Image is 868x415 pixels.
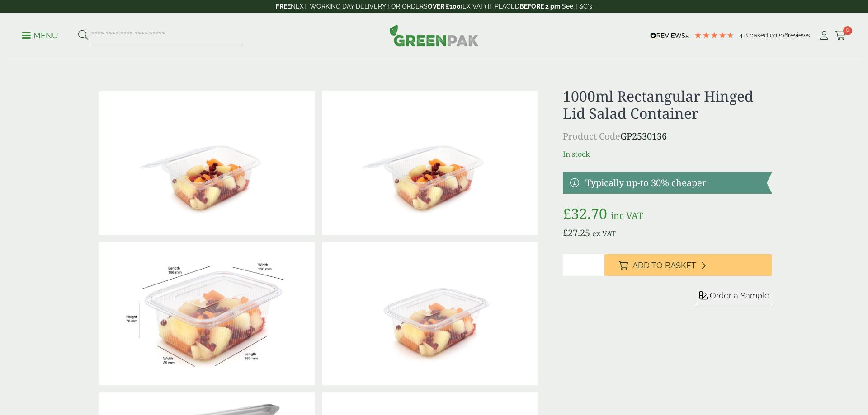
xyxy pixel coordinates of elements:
[632,261,696,270] span: Add to Basket
[835,31,846,40] i: Cart
[563,204,607,223] bdi: 32.70
[563,88,772,122] h1: 1000ml Rectangular Hinged Lid Salad Container
[563,204,571,223] span: £
[563,227,568,239] span: £
[710,291,769,300] span: Order a Sample
[563,149,772,159] p: In stock
[276,3,291,10] strong: FREE
[562,3,592,10] a: See T&C's
[322,91,537,235] img: 1000ml Rectangle Hinged Salad Container Open.jpg
[563,130,620,142] span: Product Code
[389,24,479,46] img: GreenPak Supplies
[788,32,810,39] span: reviews
[694,31,735,39] div: 4.79 Stars
[604,254,772,276] button: Add to Basket
[519,3,560,10] strong: BEFORE 2 pm
[99,242,315,386] img: SaladBox_1000rectangle
[22,30,58,39] a: Menu
[611,210,643,222] span: inc VAT
[428,3,461,10] strong: OVER £100
[835,29,846,42] a: 0
[843,26,852,35] span: 0
[563,130,772,143] p: GP2530136
[592,228,616,238] span: ex VAT
[99,91,315,235] img: 1000ml Rectangle Hinged Salad Container Open.jpg
[777,32,788,39] span: 206
[697,290,772,304] button: Order a Sample
[739,32,750,39] span: 4.8
[322,242,537,386] img: 1000ml Rectangle Hinged Salad Container Closed.jpg
[563,227,590,239] bdi: 27.25
[22,30,58,41] p: Menu
[818,31,830,40] i: My Account
[650,33,689,39] img: REVIEWS.io
[750,32,777,39] span: Based on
